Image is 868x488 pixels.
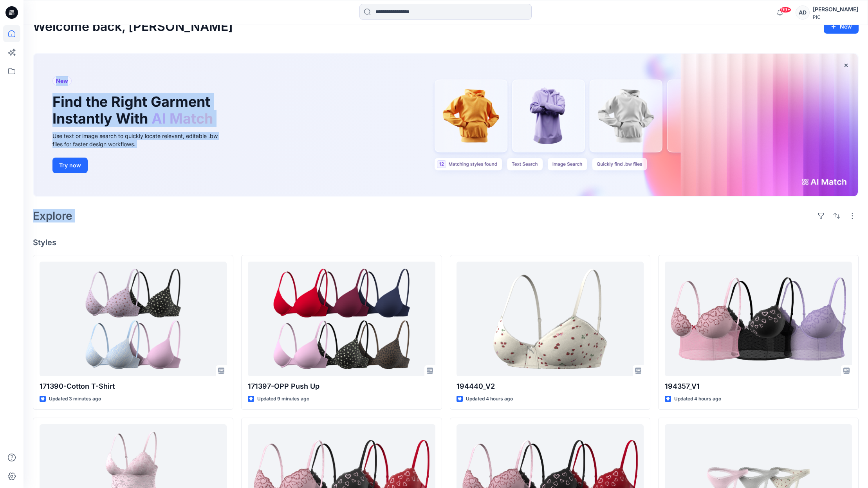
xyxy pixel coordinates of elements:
[824,20,859,34] button: New
[257,395,309,403] p: Updated 9 minutes ago
[457,262,644,376] a: 194440_V2
[780,7,791,13] span: 99+
[52,132,229,148] div: Use text or image search to quickly locate relevant, editable .bw files for faster design workflows.
[665,381,852,392] p: 194357_V1
[813,5,858,14] div: [PERSON_NAME]
[52,158,88,173] button: Try now
[33,20,233,34] h2: Welcome back, [PERSON_NAME]
[40,262,227,376] a: 171390-Cotton T-Shirt
[796,5,810,20] div: AD
[52,93,217,127] h1: Find the Right Garment Instantly With
[33,210,72,222] h2: Explore
[665,262,852,376] a: 194357_V1
[813,14,858,20] div: PIC
[33,238,859,247] h4: Styles
[152,110,213,127] span: AI Match
[674,395,721,403] p: Updated 4 hours ago
[466,395,513,403] p: Updated 4 hours ago
[40,381,227,392] p: 171390-Cotton T-Shirt
[49,395,101,403] p: Updated 3 minutes ago
[248,381,435,392] p: 171397-OPP Push Up
[56,76,68,86] span: New
[457,381,644,392] p: 194440_V2
[248,262,435,376] a: 171397-OPP Push Up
